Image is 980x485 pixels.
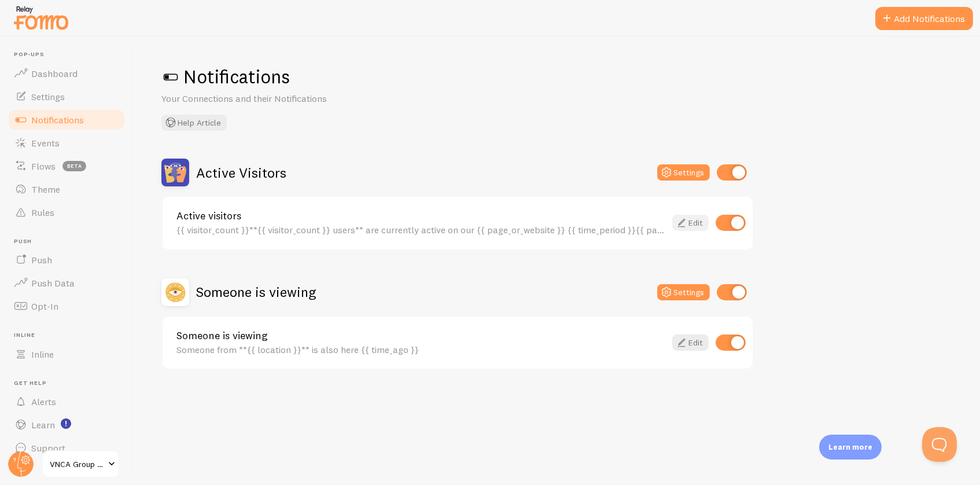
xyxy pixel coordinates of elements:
[161,65,952,89] h1: Notifications
[176,330,665,341] a: Someone is viewing
[7,413,126,436] a: Learn
[31,114,84,126] span: Notifications
[31,137,60,149] span: Events
[657,164,710,181] button: Settings
[161,278,189,306] img: Someone is viewing
[7,295,126,318] a: Opt-In
[672,335,709,351] a: Edit
[176,211,665,221] a: Active visitors
[31,396,56,407] span: Alerts
[176,344,665,355] div: Someone from **{{ location }}** is also here {{ time_ago }}
[14,51,126,58] span: Pop-ups
[7,436,126,460] a: Support
[7,201,126,224] a: Rules
[31,277,75,289] span: Push Data
[61,418,71,429] svg: <p>Watch New Feature Tutorials!</p>
[196,283,316,301] h2: Someone is viewing
[196,164,286,182] h2: Active Visitors
[14,332,126,339] span: Inline
[7,390,126,413] a: Alerts
[7,108,126,131] a: Notifications
[31,348,54,360] span: Inline
[42,450,120,478] a: VNCA Group Shop (vncagroup)
[828,442,872,453] p: Learn more
[50,457,105,471] span: VNCA Group Shop (vncagroup)
[161,159,189,186] img: Active Visitors
[7,343,126,366] a: Inline
[7,155,126,178] a: Flows beta
[14,238,126,245] span: Push
[657,284,710,300] button: Settings
[161,92,439,105] p: Your Connections and their Notifications
[7,62,126,85] a: Dashboard
[176,225,665,235] div: {{ visitor_count }}**{{ visitor_count }} users** are currently active on our {{ page_or_website }...
[14,380,126,387] span: Get Help
[7,85,126,108] a: Settings
[31,300,58,312] span: Opt-In
[819,435,882,460] div: Learn more
[7,131,126,155] a: Events
[31,207,54,218] span: Rules
[31,183,60,195] span: Theme
[161,115,227,131] button: Help Article
[7,178,126,201] a: Theme
[31,442,65,454] span: Support
[7,248,126,271] a: Push
[31,68,78,79] span: Dashboard
[62,161,86,171] span: beta
[922,427,957,462] iframe: Help Scout Beacon - Open
[7,271,126,295] a: Push Data
[31,160,56,172] span: Flows
[12,3,70,32] img: fomo-relay-logo-orange.svg
[672,215,709,231] a: Edit
[31,419,55,431] span: Learn
[31,91,65,102] span: Settings
[31,254,52,266] span: Push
